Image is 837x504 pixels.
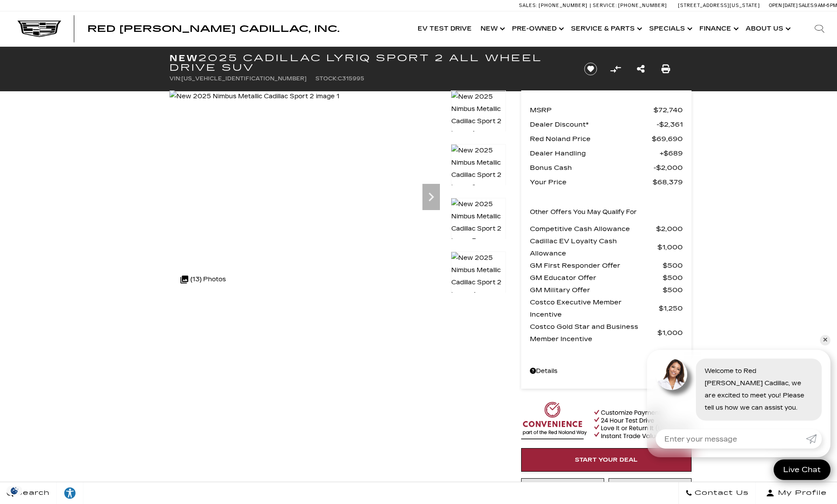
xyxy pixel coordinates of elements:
[508,11,567,46] a: Pre-Owned
[530,223,656,235] span: Competitive Cash Allowance
[692,487,749,499] span: Contact Us
[656,359,687,390] img: Agent profile photo
[169,53,569,72] h1: 2025 Cadillac LYRIQ Sport 2 All Wheel Drive SUV
[618,3,667,8] span: [PHONE_NUMBER]
[530,365,683,377] a: Details
[657,118,683,131] span: $2,361
[806,429,822,449] a: Submit
[530,284,663,296] span: GM Military Offer
[4,486,24,495] section: Click to Open Cookie Consent Modal
[593,3,617,8] span: Service:
[521,478,604,502] a: Instant Trade Value
[451,144,506,194] img: New 2025 Nimbus Metallic Cadillac Sport 2 image 2
[654,104,683,116] span: $72,740
[609,62,622,76] button: Compare Vehicle
[4,486,24,495] img: Opt-Out Icon
[530,162,683,174] a: Bonus Cash $2,000
[530,147,683,159] a: Dealer Handling $689
[656,223,683,235] span: $2,000
[169,53,198,63] strong: New
[422,184,440,210] div: Next
[663,284,683,296] span: $500
[87,24,339,33] a: Red [PERSON_NAME] Cadillac, Inc.
[476,11,508,46] a: New
[656,429,806,449] input: Enter your message
[660,147,683,159] span: $689
[653,176,683,188] span: $68,379
[530,235,657,259] span: Cadillac EV Loyalty Cash Allowance
[696,359,822,421] div: Welcome to Red [PERSON_NAME] Cadillac, we are excited to meet you! Please tell us how we can assi...
[521,448,692,472] a: Start Your Deal
[57,487,83,500] div: Explore your accessibility options
[530,259,683,272] a: GM First Responder Offer $500
[775,487,827,499] span: My Profile
[181,76,307,82] span: [US_VEHICLE_IDENTIFICATION_NUMBER]
[609,478,692,502] a: Schedule Test Drive
[654,162,683,174] span: $2,000
[519,3,537,8] span: Sales:
[539,3,588,8] span: [PHONE_NUMBER]
[530,235,683,259] a: Cadillac EV Loyalty Cash Allowance $1,000
[657,241,683,253] span: $1,000
[663,259,683,272] span: $500
[530,104,683,116] a: MSRP $72,740
[530,133,683,145] a: Red Noland Price $69,690
[657,327,683,339] span: $1,000
[530,272,663,284] span: GM Educator Offer
[451,90,506,140] img: New 2025 Nimbus Metallic Cadillac Sport 2 image 1
[530,272,683,284] a: GM Educator Offer $500
[413,11,476,46] a: EV Test Drive
[530,259,663,272] span: GM First Responder Offer
[741,11,793,46] a: About Us
[530,296,659,321] span: Costco Executive Member Incentive
[663,272,683,284] span: $500
[530,176,683,188] a: Your Price $68,379
[530,321,657,345] span: Costco Gold Star and Business Member Incentive
[678,482,756,504] a: Contact Us
[678,3,760,8] a: [STREET_ADDRESS][US_STATE]
[169,76,181,82] span: VIN:
[530,147,660,159] span: Dealer Handling
[567,11,645,46] a: Service & Parts
[695,11,741,46] a: Finance
[575,456,638,463] span: Start Your Deal
[645,11,695,46] a: Specials
[659,302,683,314] span: $1,250
[338,76,364,82] span: C315995
[530,162,654,174] span: Bonus Cash
[451,252,506,301] img: New 2025 Nimbus Metallic Cadillac Sport 2 image 4
[779,465,825,475] span: Live Chat
[14,487,50,499] span: Search
[530,118,683,131] a: Dealer Discount* $2,361
[530,176,653,188] span: Your Price
[17,21,61,37] img: Cadillac Dark Logo with Cadillac White Text
[581,62,600,76] button: Save vehicle
[590,3,669,8] a: Service: [PHONE_NUMBER]
[637,63,645,75] a: Share this New 2025 Cadillac LYRIQ Sport 2 All Wheel Drive SUV
[652,133,683,145] span: $69,690
[176,269,230,290] div: (13) Photos
[661,63,670,75] a: Print this New 2025 Cadillac LYRIQ Sport 2 All Wheel Drive SUV
[519,3,590,8] a: Sales: [PHONE_NUMBER]
[530,118,657,131] span: Dealer Discount*
[530,296,683,321] a: Costco Executive Member Incentive $1,250
[57,482,83,504] a: Explore your accessibility options
[87,24,339,34] span: Red [PERSON_NAME] Cadillac, Inc.
[799,3,814,8] span: Sales:
[530,321,683,345] a: Costco Gold Star and Business Member Incentive $1,000
[169,90,339,103] img: New 2025 Nimbus Metallic Cadillac Sport 2 image 1
[530,223,683,235] a: Competitive Cash Allowance $2,000
[814,3,837,8] span: 9 AM-6 PM
[530,206,637,218] p: Other Offers You May Qualify For
[769,3,798,8] span: Open [DATE]
[530,284,683,296] a: GM Military Offer $500
[774,459,830,480] a: Live Chat
[530,133,652,145] span: Red Noland Price
[530,104,654,116] span: MSRP
[315,76,338,82] span: Stock:
[756,482,837,504] button: Open user profile menu
[451,198,506,248] img: New 2025 Nimbus Metallic Cadillac Sport 2 image 3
